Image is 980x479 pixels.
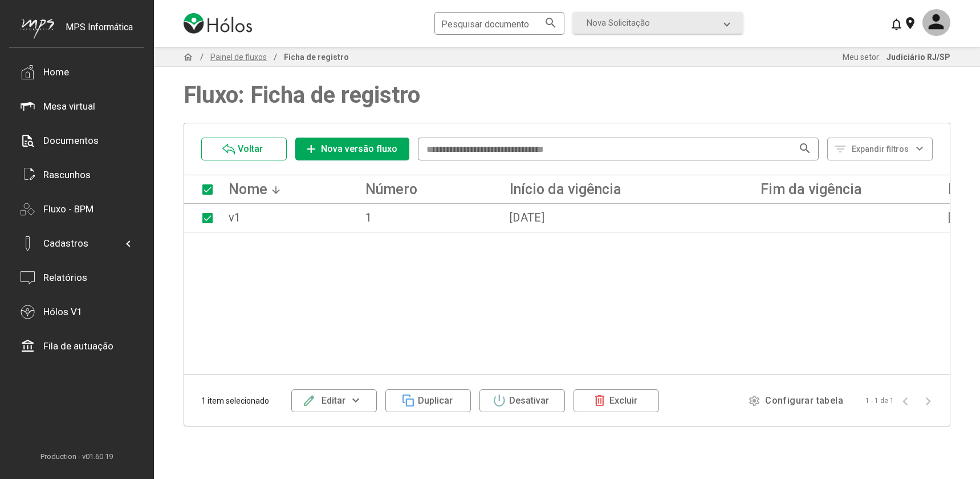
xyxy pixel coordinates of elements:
[291,389,377,412] button: Editar
[238,143,263,154] span: Voltar
[43,238,88,249] div: Cadastros
[43,340,113,352] div: Fila de autuação
[200,52,204,62] span: /
[917,389,940,412] button: Página seguinte
[865,397,894,405] div: 1 - 1 de 1
[887,53,950,62] span: Judiciário RJ/SP
[184,13,252,34] img: logo-holos.png
[181,50,195,64] mat-icon: home
[765,395,843,406] span: Configurar tabela
[365,181,458,198] div: Número
[593,394,607,408] mat-icon: delete
[184,67,950,123] span: Fluxo: Ficha de registro
[748,395,761,407] mat-icon: settings
[418,395,453,406] span: Duplicar
[587,18,650,28] span: Nova Solicitação
[274,52,277,62] span: /
[609,395,637,406] span: Excluir
[43,169,91,180] div: Rascunhos
[321,143,397,154] span: Nova versão fluxo
[761,181,897,198] div: Fim da vigência
[385,389,471,412] button: Duplicar
[479,389,565,412] button: Desativar
[9,452,144,461] span: Production - v01.60.19
[21,226,133,260] mat-expansion-panel-header: Cadastros
[295,138,409,160] button: Nova versão fluxo
[43,203,93,215] div: Fluxo - BPM
[66,22,133,50] div: MPS Informática
[345,394,367,408] mat-icon: expand_more
[302,391,345,411] div: Editar
[43,66,69,78] div: Home
[574,389,659,412] button: Excluir
[284,53,349,62] span: Ficha de registro
[43,272,87,283] div: Relatórios
[903,16,917,30] mat-icon: location_on
[43,306,83,317] div: Hólos V1
[798,141,812,155] mat-icon: search
[43,135,99,146] div: Documentos
[302,394,316,408] mat-icon: edit
[401,394,415,408] mat-icon: stack
[843,53,881,62] span: Meu setor:
[201,396,274,405] div: 1 item selecionado
[21,18,54,39] img: mps-image-cropped.png
[573,12,743,34] mat-expansion-panel-header: Nova Solicitação
[204,53,274,62] span: Painel de fluxos
[510,212,545,223] div: [DATE]
[493,394,506,408] mat-icon: power_settings_new
[304,142,318,156] mat-icon: add
[229,181,314,198] div: Nome
[510,181,709,198] div: Início da vigência
[365,212,372,223] div: 1
[43,100,95,112] div: Mesa virtual
[229,212,241,223] div: v1
[509,395,549,406] span: Desativar
[894,389,917,412] button: Página anterior
[201,138,287,160] button: Voltar
[544,15,558,29] mat-icon: search
[861,385,944,417] mat-paginator: Select page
